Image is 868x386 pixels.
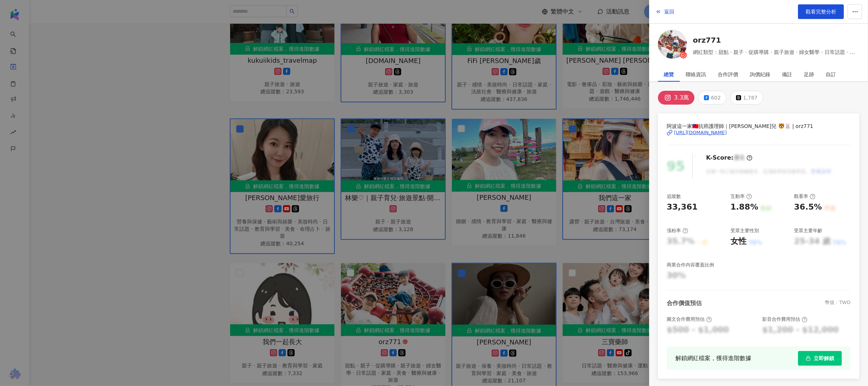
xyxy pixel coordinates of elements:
a: [URL][DOMAIN_NAME] [667,129,850,136]
div: 備註 [782,67,792,82]
button: 1,787 [730,91,763,105]
div: 漲粉率 [667,227,688,234]
a: 觀看完整分析 [798,4,844,19]
div: 足跡 [804,67,814,82]
div: 36.5% [794,202,822,213]
a: KOL Avatar [658,30,687,61]
span: 觀看完整分析 [806,9,836,15]
div: 女性 [731,236,747,247]
div: 追蹤數 [667,193,681,200]
div: 合作評價 [718,67,738,82]
div: 互動率 [731,193,752,200]
span: 網紅類型：甜點 · 親子 · 促購導購 · 親子旅遊 · 婦女醫學 · 日常話題 · 家庭 · 美食 · 醫療與健康 · 旅遊 [693,48,859,56]
div: 受眾主要性別 [731,227,759,234]
div: 幣值：TWD [825,299,850,307]
div: 合作價值預估 [667,299,702,307]
div: 影音合作費用預估 [762,316,807,323]
button: 602 [698,91,726,105]
button: 返回 [655,4,675,19]
div: 圖文合作費用預估 [667,316,712,323]
div: 自訂 [826,67,836,82]
button: 3.3萬 [658,91,694,105]
div: 商業合作內容覆蓋比例 [667,262,714,268]
span: 阿波這一家🇹🇼抗癌護理師｜[PERSON_NAME]兒 🐯🐰 | orz771 [667,122,850,130]
div: 33,361 [667,202,698,213]
span: 返回 [664,9,674,15]
div: 總覽 [664,67,674,82]
button: 立即解鎖 [798,351,842,366]
div: 1.88% [731,202,758,213]
div: 3.3萬 [674,93,689,103]
img: KOL Avatar [658,30,687,59]
div: 觀看率 [794,193,815,200]
span: 立即解鎖 [814,355,834,361]
div: 受眾主要年齡 [794,227,822,234]
div: 詢價紀錄 [750,67,770,82]
div: [URL][DOMAIN_NAME] [674,129,727,136]
div: 602 [711,93,721,103]
div: 1,787 [743,93,757,103]
div: K-Score : [706,154,752,162]
div: 解鎖網紅檔案，獲得進階數據 [675,354,751,363]
a: orz771 [693,35,859,45]
div: 聯絡資訊 [686,67,706,82]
